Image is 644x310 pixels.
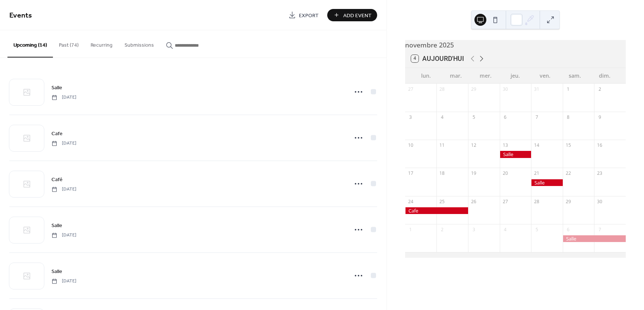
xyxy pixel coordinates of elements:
[471,226,477,233] div: 3
[441,68,471,83] div: mar.
[405,40,626,50] div: novembre 2025
[563,235,626,242] div: Salle
[597,198,603,205] div: 30
[407,142,414,149] div: 10
[407,86,414,92] div: 27
[407,170,414,177] div: 17
[51,130,63,138] span: Cafe
[405,207,468,214] div: Cafe
[590,68,620,83] div: dim.
[51,94,76,101] span: [DATE]
[53,30,85,57] button: Past (74)
[439,142,445,149] div: 11
[51,232,76,239] span: [DATE]
[471,142,477,149] div: 12
[439,86,445,92] div: 28
[51,129,63,138] a: Cafe
[597,170,603,177] div: 23
[565,142,571,149] div: 15
[407,114,414,121] div: 3
[51,175,63,184] a: Café
[119,30,160,57] button: Submissions
[7,30,53,58] button: Upcoming (14)
[531,179,563,186] div: Salle
[534,114,540,121] div: 7
[502,114,508,121] div: 6
[597,142,603,149] div: 16
[51,221,62,230] a: Salle
[502,142,508,149] div: 13
[51,83,62,92] a: Salle
[500,151,531,158] div: Salle
[439,114,445,121] div: 4
[565,170,571,177] div: 22
[471,114,477,121] div: 5
[439,170,445,177] div: 18
[597,114,603,121] div: 9
[327,9,377,21] button: Add Event
[9,8,32,23] span: Events
[530,68,560,83] div: ven.
[471,170,477,177] div: 19
[502,226,508,233] div: 4
[407,226,414,233] div: 1
[560,68,590,83] div: sam.
[439,198,445,205] div: 25
[502,198,508,205] div: 27
[51,140,76,147] span: [DATE]
[565,86,571,92] div: 1
[502,170,508,177] div: 20
[501,68,530,83] div: jeu.
[534,86,540,92] div: 31
[51,84,62,92] span: Salle
[407,198,414,205] div: 24
[85,30,119,57] button: Recurring
[471,198,477,205] div: 26
[597,226,603,233] div: 7
[411,68,441,83] div: lun.
[565,198,571,205] div: 29
[565,226,571,233] div: 6
[343,12,372,19] span: Add Event
[408,53,467,64] button: 4Aujourd'hui
[502,86,508,92] div: 30
[534,142,540,149] div: 14
[565,114,571,121] div: 8
[51,278,76,285] span: [DATE]
[471,68,501,83] div: mer.
[51,267,62,276] a: Salle
[597,86,603,92] div: 2
[51,268,62,276] span: Salle
[534,170,540,177] div: 21
[534,198,540,205] div: 28
[471,86,477,92] div: 29
[51,186,76,193] span: [DATE]
[299,12,319,19] span: Export
[534,226,540,233] div: 5
[51,222,62,230] span: Salle
[439,226,445,233] div: 2
[51,176,63,184] span: Café
[283,9,324,21] a: Export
